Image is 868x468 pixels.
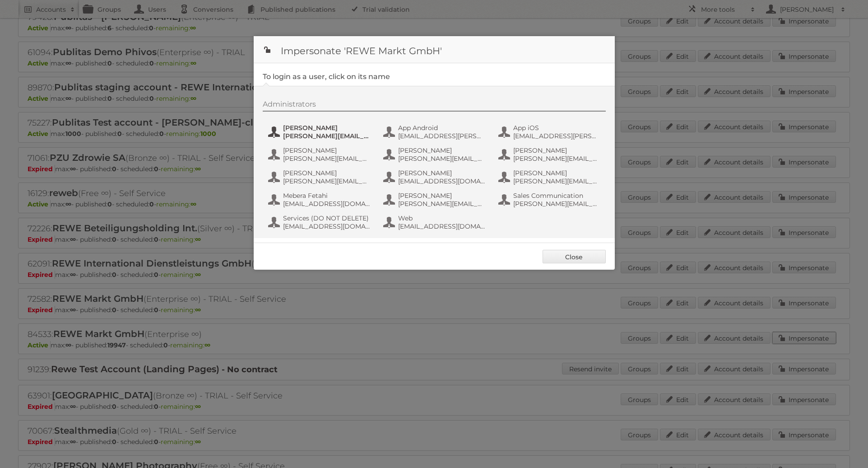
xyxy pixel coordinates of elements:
[398,169,486,177] span: [PERSON_NAME]
[513,154,601,163] span: [PERSON_NAME][EMAIL_ADDRESS][PERSON_NAME][DOMAIN_NAME]
[398,154,486,163] span: [PERSON_NAME][EMAIL_ADDRESS][PERSON_NAME][DOMAIN_NAME]
[513,132,601,140] span: [EMAIL_ADDRESS][PERSON_NAME][DOMAIN_NAME]
[283,200,371,208] span: [EMAIL_ADDRESS][DOMAIN_NAME]
[398,200,486,208] span: [PERSON_NAME][EMAIL_ADDRESS][DOMAIN_NAME]
[398,146,486,154] span: [PERSON_NAME]
[497,123,603,141] button: App iOS [EMAIL_ADDRESS][PERSON_NAME][DOMAIN_NAME]
[263,100,606,112] div: Administrators
[283,177,371,185] span: [PERSON_NAME][EMAIL_ADDRESS][DOMAIN_NAME]
[283,169,371,177] span: [PERSON_NAME]
[283,192,371,200] span: Mebera Fetahi
[513,124,601,132] span: App iOS
[283,154,371,163] span: [PERSON_NAME][EMAIL_ADDRESS][PERSON_NAME][DOMAIN_NAME]
[263,72,390,81] legend: To login as a user, click on its name
[283,132,371,140] span: [PERSON_NAME][EMAIL_ADDRESS][PERSON_NAME][DOMAIN_NAME]
[283,146,371,154] span: [PERSON_NAME]
[398,177,486,185] span: [EMAIL_ADDRESS][DOMAIN_NAME]
[382,191,488,209] button: [PERSON_NAME] [PERSON_NAME][EMAIL_ADDRESS][DOMAIN_NAME]
[543,250,606,263] a: Close
[513,192,601,200] span: Sales Communication
[398,214,486,222] span: Web
[398,132,486,140] span: [EMAIL_ADDRESS][PERSON_NAME][DOMAIN_NAME]
[398,124,486,132] span: App Android
[513,146,601,154] span: [PERSON_NAME]
[267,123,373,141] button: [PERSON_NAME] [PERSON_NAME][EMAIL_ADDRESS][PERSON_NAME][DOMAIN_NAME]
[382,168,488,186] button: [PERSON_NAME] [EMAIL_ADDRESS][DOMAIN_NAME]
[267,145,373,164] button: [PERSON_NAME] [PERSON_NAME][EMAIL_ADDRESS][PERSON_NAME][DOMAIN_NAME]
[283,214,371,222] span: Services (DO NOT DELETE)
[513,169,601,177] span: [PERSON_NAME]
[283,124,371,132] span: [PERSON_NAME]
[267,213,373,231] button: Services (DO NOT DELETE) [EMAIL_ADDRESS][DOMAIN_NAME]
[398,192,486,200] span: [PERSON_NAME]
[382,213,488,231] button: Web [EMAIL_ADDRESS][DOMAIN_NAME]
[497,191,603,209] button: Sales Communication [PERSON_NAME][EMAIL_ADDRESS][PERSON_NAME][DOMAIN_NAME]
[254,36,615,63] h1: Impersonate 'REWE Markt GmbH'
[283,222,371,230] span: [EMAIL_ADDRESS][DOMAIN_NAME]
[513,177,601,185] span: [PERSON_NAME][EMAIL_ADDRESS][PERSON_NAME][DOMAIN_NAME]
[497,145,603,164] button: [PERSON_NAME] [PERSON_NAME][EMAIL_ADDRESS][PERSON_NAME][DOMAIN_NAME]
[382,145,488,164] button: [PERSON_NAME] [PERSON_NAME][EMAIL_ADDRESS][PERSON_NAME][DOMAIN_NAME]
[513,200,601,208] span: [PERSON_NAME][EMAIL_ADDRESS][PERSON_NAME][DOMAIN_NAME]
[267,191,373,209] button: Mebera Fetahi [EMAIL_ADDRESS][DOMAIN_NAME]
[398,222,486,230] span: [EMAIL_ADDRESS][DOMAIN_NAME]
[382,123,488,141] button: App Android [EMAIL_ADDRESS][PERSON_NAME][DOMAIN_NAME]
[497,168,603,186] button: [PERSON_NAME] [PERSON_NAME][EMAIL_ADDRESS][PERSON_NAME][DOMAIN_NAME]
[267,168,373,186] button: [PERSON_NAME] [PERSON_NAME][EMAIL_ADDRESS][DOMAIN_NAME]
